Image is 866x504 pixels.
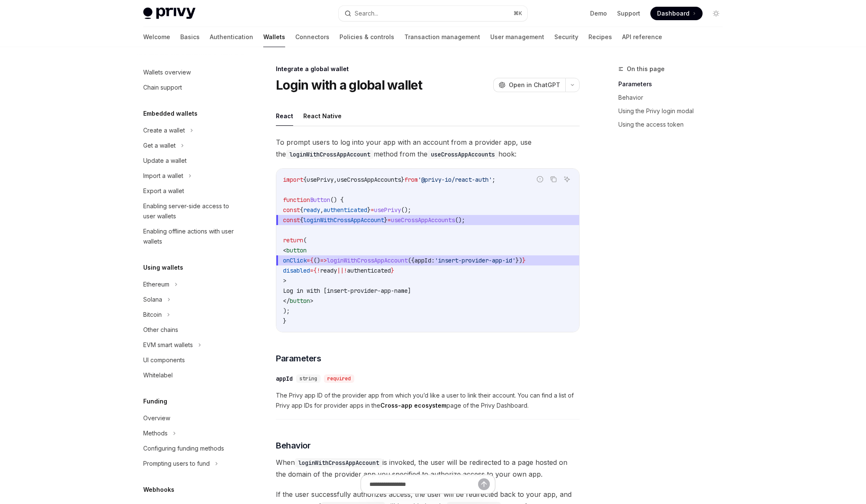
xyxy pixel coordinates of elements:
a: Configuring funding methods [136,441,244,456]
div: Search... [355,8,378,19]
span: }) [516,257,522,264]
h5: Funding [143,396,167,406]
a: Enabling server-side access to user wallets [136,199,244,224]
span: button [290,297,310,305]
span: const [283,206,300,214]
div: Update a wallet [143,156,187,166]
span: } [522,257,526,264]
a: Dashboard [650,7,703,20]
span: < [283,247,286,254]
span: () { [330,196,344,204]
span: const [283,216,300,224]
span: ! [344,267,347,274]
a: Whitelabel [136,368,244,383]
div: Configuring funding methods [143,443,224,454]
span: { [300,206,303,214]
span: string [299,375,317,382]
div: required [324,374,354,383]
a: Parameters [618,77,730,91]
a: Recipes [588,27,612,47]
span: Parameters [276,353,321,364]
h5: Webhooks [143,485,174,495]
a: Overview [136,411,244,426]
a: Update a wallet [136,153,244,168]
span: appId: [414,257,435,264]
div: Bitcoin [143,310,162,320]
a: Using the access token [618,118,730,131]
span: useCrossAppAccounts [391,216,455,224]
span: 'insert-provider-app-id' [435,257,516,264]
a: Wallets [263,27,285,47]
a: Demo [590,9,607,18]
span: } [391,267,394,274]
span: } [283,317,286,325]
div: Ethereum [143,279,169,289]
a: Wallets overview [136,65,244,80]
span: button [286,247,307,254]
div: appId [276,374,293,383]
div: Enabling server-side access to user wallets [143,201,239,221]
span: Open in ChatGPT [509,81,560,89]
span: onClick [283,257,307,264]
span: To prompt users to log into your app with an account from a provider app, use the method from the... [276,136,580,160]
div: Methods [143,428,168,438]
div: UI components [143,355,185,365]
span: => [320,257,327,264]
span: > [310,297,313,305]
h1: Login with a global wallet [276,77,422,93]
button: Search...⌘K [339,6,527,21]
span: ⌘ K [513,10,522,17]
a: Chain support [136,80,244,95]
span: Log in with [insert-provider-app-name] [283,287,411,294]
a: Transaction management [404,27,480,47]
span: (); [455,216,465,224]
button: Ask AI [561,174,572,185]
span: When is invoked, the user will be redirected to a page hosted on the domain of the provider app y... [276,456,580,480]
span: authenticated [347,267,391,274]
span: </ [283,297,290,305]
span: , [334,176,337,183]
div: Solana [143,294,162,305]
span: The Privy app ID of the provider app from which you’d like a user to link their account. You can ... [276,390,580,411]
span: { [300,216,303,224]
span: = [388,216,391,224]
span: usePrivy [374,206,401,214]
span: function [283,196,310,204]
div: Get a wallet [143,141,176,151]
a: Welcome [143,27,170,47]
span: On this page [627,64,665,74]
div: Whitelabel [143,370,173,380]
span: useCrossAppAccounts [337,176,401,183]
span: || [337,267,344,274]
span: usePrivy [307,176,334,183]
span: } [384,216,388,224]
span: ( [303,236,307,244]
span: authenticated [323,206,367,214]
a: Support [617,9,640,18]
h5: Using wallets [143,263,183,273]
span: } [367,206,371,214]
a: Security [554,27,578,47]
a: Authentication [210,27,253,47]
span: = [310,267,313,274]
span: Dashboard [657,9,690,18]
a: Export a wallet [136,183,244,199]
span: ready [320,267,337,274]
button: Toggle dark mode [709,7,723,20]
span: > [283,277,286,284]
span: = [371,206,374,214]
a: User management [490,27,544,47]
button: React [276,106,293,126]
button: Open in ChatGPT [493,78,565,92]
span: ready [303,206,320,214]
span: { [313,267,317,274]
span: { [303,176,307,183]
span: Behavior [276,440,310,451]
img: light logo [143,8,195,19]
span: loginWithCrossAppAccount [327,257,408,264]
a: API reference [622,27,662,47]
span: loginWithCrossAppAccount [303,216,384,224]
span: import [283,176,303,183]
span: () [313,257,320,264]
span: ; [492,176,495,183]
